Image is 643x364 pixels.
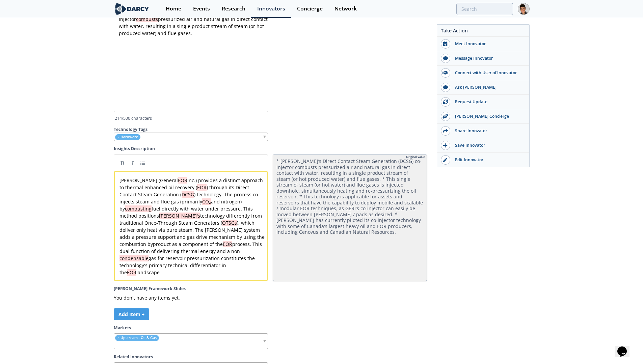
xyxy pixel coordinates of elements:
div: Home [166,6,181,11]
div: Connect with User of Innovator [450,70,526,76]
p: 214 /500 characters [115,115,427,121]
div: Concierge [297,6,323,11]
p: You don't have any items yet. [114,294,265,301]
div: Ask [PERSON_NAME] [450,84,526,90]
input: Advanced Search [456,3,513,15]
div: Events [193,6,210,11]
span: remove element [117,135,119,139]
label: Insights Description [114,146,427,152]
label: [PERSON_NAME] Framework Slides [114,286,265,292]
span: remove element [117,335,119,340]
div: Message Innovator [450,55,526,61]
div: Research [222,6,245,11]
div: Edit Innovator [450,157,526,163]
div: remove element Hardware [114,133,268,141]
img: Profile [518,3,530,15]
div: Network [334,6,357,11]
div: Request Update [450,99,526,105]
span: DCSG [182,191,194,198]
span: Upstream - Oil & Gas [120,335,157,340]
span: combusts [136,16,158,22]
button: Save Innovator [437,138,529,153]
div: Share Innovator [450,128,526,134]
span: Hardware [120,135,138,139]
span: OTSGs [222,220,237,226]
div: Innovators [257,6,285,11]
span: EOR [223,241,232,247]
label: Markets [114,325,427,331]
span: Direct Contact Steam Generation ( ) co-injector pressurized air and natural gas in direct contact... [119,9,269,36]
a: Generic List (Cmd-L) [138,158,148,168]
a: Edit Innovator [437,153,529,167]
span: combusting [125,205,152,212]
span: CO₂ [202,198,211,205]
label: Related Innovators [114,354,427,360]
iframe: chat widget [615,337,636,357]
span: [PERSON_NAME] (General Inc.) provides a distinct approach to thermal enhanced oil recovery ( ) th... [119,177,266,276]
span: [PERSON_NAME]'s [159,213,200,219]
div: Save Innovator [450,142,526,148]
a: Italic (Cmd-I) [128,158,138,168]
span: EOR [178,177,187,184]
span: EOR [197,184,207,191]
img: logo-wide.svg [114,3,151,15]
div: remove element Upstream - Oil & Gas [114,333,268,349]
div: Meet Innovator [450,41,526,47]
a: Bold (Cmd-B) [117,158,128,168]
div: * [PERSON_NAME]’s Direct Contact Steam Generation (DCSG) co-injector combusts pressurized air and... [273,155,427,281]
label: Technology Tags [114,127,427,133]
div: Original Value [406,155,425,159]
button: Add Item + [114,308,149,320]
div: Take Action [437,27,529,37]
div: [PERSON_NAME] Concierge [450,113,526,119]
span: condensable [119,255,149,261]
span: EOR [127,269,136,276]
